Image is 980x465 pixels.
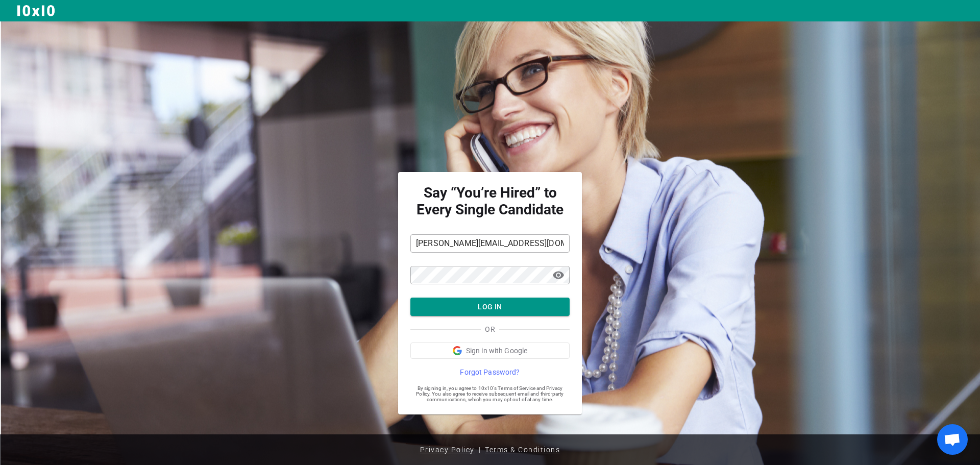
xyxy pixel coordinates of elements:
[466,346,528,356] span: Sign in with Google
[479,442,481,458] span: |
[410,385,570,402] span: By signing in, you agree to 10x10's Terms of Service and Privacy Policy. You also agree to receiv...
[410,298,570,316] button: LOG IN
[937,424,968,455] div: Open chat
[410,235,570,252] input: Email Address*
[552,269,565,281] span: visibility
[416,438,479,461] a: Privacy Policy
[410,342,570,359] button: Sign in with Google
[481,438,564,461] a: Terms & Conditions
[410,184,570,218] strong: Say “You’re Hired” to Every Single Candidate
[485,324,495,334] span: OR
[16,4,56,17] img: Logo
[410,367,570,377] a: Forgot Password?
[460,367,520,377] span: Forgot Password?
